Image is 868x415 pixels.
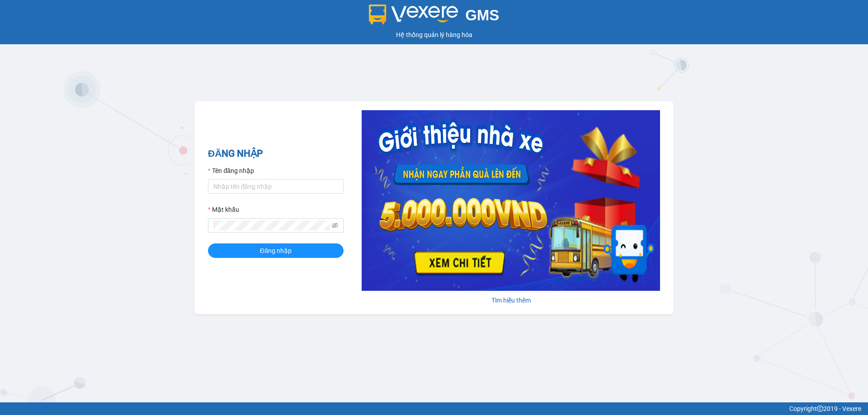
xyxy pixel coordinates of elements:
a: GMS [369,14,500,21]
label: Mật khẩu [208,205,239,214]
span: copyright [817,406,823,412]
img: banner-0 [362,110,660,291]
input: Tên đăng nhập [208,179,344,194]
button: Đăng nhập [208,243,344,258]
div: Hệ thống quản lý hàng hóa [2,30,866,40]
input: Mật khẩu [213,220,330,230]
img: logo 2 [369,5,458,24]
span: eye-invisible [332,222,338,228]
span: Đăng nhập [260,246,292,256]
label: Tên đăng nhập [208,166,254,176]
div: Copyright 2019 - Vexere [7,404,861,414]
h2: ĐĂNG NHẬP [208,146,344,161]
span: GMS [465,7,499,23]
div: Tìm hiểu thêm [362,295,660,305]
